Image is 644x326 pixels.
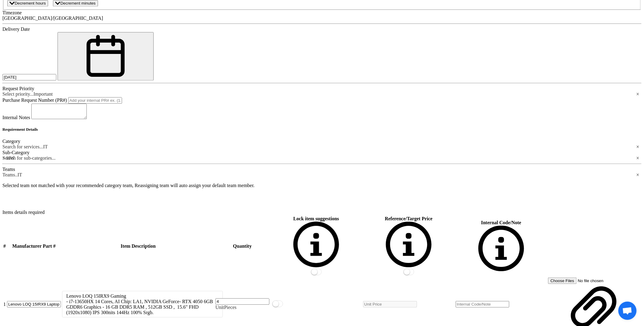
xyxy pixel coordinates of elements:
span: Reference/Target Price [385,216,433,221]
span: Clear all [636,172,642,178]
span: × [636,144,639,150]
input: Internal Code/Note [456,301,509,307]
th: Serial Number [3,216,6,277]
span: Clear all [636,144,642,150]
label: Teams [2,167,15,172]
label: Timezone [2,10,22,15]
label: Request Priority [2,86,34,91]
label: Internal Notes [2,115,30,120]
input: Delivery Date [2,74,56,80]
label: Sub-Category [2,150,30,155]
label: Purchase Request Number (PR#) [2,97,67,103]
input: Model Number [7,301,61,307]
span: Decrement hours [15,1,46,5]
th: Manufacturer Part # [7,216,61,277]
th: Quantity [215,216,270,277]
span: × [636,172,639,178]
span: Clear all [636,91,642,97]
div: Open chat [618,302,637,320]
div: Search for sub-categories... [2,155,56,161]
div: Lenovo LOQ 15IRX9 Gaming - i7-13650HX 14 Cores, AI Chip: LA1, NVIDIA GeForce - RTX 4050 6GB GDDR6... [66,293,219,315]
input: Amount [215,298,269,305]
div: [GEOGRAPHIC_DATA]/[GEOGRAPHIC_DATA] [2,16,642,21]
span: Decrement minutes [61,1,96,5]
h5: Requirement Details [2,127,642,132]
label: Delivery Date [2,27,30,32]
span: × [636,91,639,97]
label: Category [2,139,20,144]
span: Lock item suggestions [293,216,339,221]
span: Clear all [636,155,642,161]
p: Selected team not matched with your recommended category team, Reassigning team will auto assign ... [2,183,642,188]
span: Internal Code/Note [481,220,521,225]
div: Name [62,291,223,317]
input: Add your internal PR# ex. (1234, 3444, 4344)(Optional) [68,97,122,104]
input: Unit Price [363,301,417,307]
label: Items details required [2,210,45,215]
span: × [636,155,639,161]
th: Item Description [62,216,215,277]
